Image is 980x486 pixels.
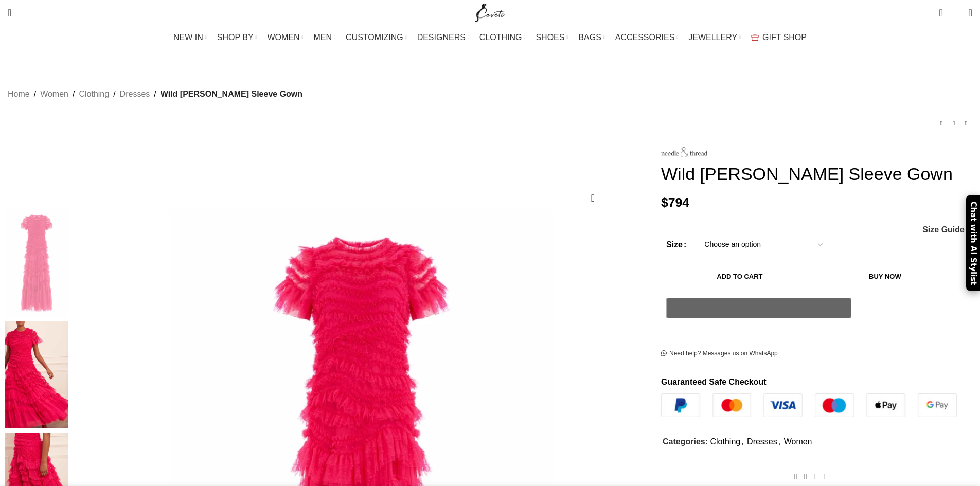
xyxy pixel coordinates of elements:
a: BAGS [578,27,604,48]
span: 0 [953,10,960,18]
a: Pinterest social link [810,469,820,484]
a: Previous product [935,117,948,130]
img: guaranteed-safe-checkout-bordered.j [661,393,957,417]
span: CUSTOMIZING [346,32,403,42]
button: Add to cart [666,266,813,287]
img: Needle and Thread dresses [5,321,68,428]
span: Wild [PERSON_NAME] Sleeve Gown [161,87,302,101]
a: CUSTOMIZING [346,27,407,48]
span: DESIGNERS [417,32,466,42]
nav: Breadcrumb [8,87,302,101]
a: Clothing [710,437,740,446]
a: X social link [800,469,810,484]
span: , [741,435,743,448]
button: Pay with GPay [666,298,851,318]
a: CLOTHING [479,27,526,48]
a: Need help? Messages us on WhatsApp [661,350,778,358]
a: WOMEN [268,27,304,48]
span: Categories: [663,437,708,446]
a: Facebook social link [791,469,800,484]
bdi: 794 [661,195,689,209]
a: DESIGNERS [417,27,469,48]
span: $ [661,195,668,209]
a: MEN [314,27,335,48]
img: GiftBag [751,34,759,41]
a: GIFT SHOP [751,27,807,48]
span: BAGS [578,32,601,42]
a: 0 [934,3,948,23]
label: Size [666,238,686,251]
a: ACCESSORIES [615,27,679,48]
span: NEW IN [173,32,203,42]
a: WhatsApp social link [821,469,830,484]
span: 0 [940,5,948,13]
span: Size Guide [922,226,965,234]
img: Needle and Thread [5,209,68,316]
div: Main navigation [3,27,977,48]
span: MEN [314,32,332,42]
span: ACCESSORIES [615,32,675,42]
a: Site logo [473,8,507,16]
a: Dresses [747,437,777,446]
a: NEW IN [173,27,207,48]
a: Clothing [79,87,109,101]
a: Dresses [120,87,150,101]
a: SHOES [536,27,568,48]
a: JEWELLERY [688,27,741,48]
a: Size Guide [922,226,965,234]
a: Women [784,437,812,446]
a: SHOP BY [217,27,257,48]
a: Next product [960,117,972,130]
span: JEWELLERY [688,32,737,42]
span: SHOP BY [217,32,254,42]
a: Women [40,87,68,101]
iframe: Secure payment input frame [664,324,853,325]
span: CLOTHING [479,32,522,42]
span: SHOES [536,32,564,42]
h1: Wild [PERSON_NAME] Sleeve Gown [661,164,972,185]
strong: Guaranteed Safe Checkout [661,377,767,386]
img: Needle and Thread [661,147,707,157]
button: Buy now [818,266,952,287]
a: Home [8,87,30,101]
div: My Wishlist [951,3,961,23]
a: Search [3,3,16,23]
span: GIFT SHOP [762,32,807,42]
span: WOMEN [268,32,300,42]
span: , [778,435,780,448]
